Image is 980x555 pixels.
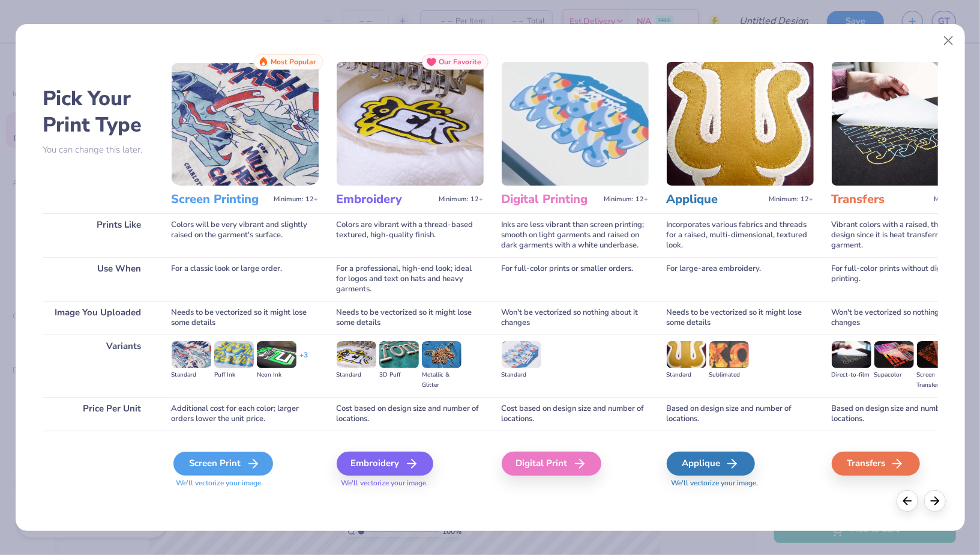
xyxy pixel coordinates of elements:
img: Direct-to-film [832,341,871,368]
div: Digital Print [502,452,601,476]
div: Won't be vectorized so nothing about it changes [502,301,649,335]
div: Standard [502,370,541,380]
div: Applique [667,452,755,476]
div: + 3 [299,350,308,371]
div: Standard [172,370,211,380]
div: Embroidery [337,452,433,476]
div: Use When [43,257,154,301]
h3: Transfers [832,192,930,207]
div: Additional cost for each color; larger orders lower the unit price. [172,397,319,431]
div: Price Per Unit [43,397,154,431]
div: Vibrant colors with a raised, thicker design since it is heat transferred on the garment. [832,213,979,257]
span: We'll vectorize your image. [667,478,814,488]
div: Supacolor [874,370,914,380]
button: Close [937,29,960,52]
div: For full-color prints without digital printing. [832,257,979,301]
div: Based on design size and number of locations. [832,397,979,431]
div: Colors will be very vibrant and slightly raised on the garment's surface. [172,213,319,257]
span: We'll vectorize your image. [337,478,484,488]
span: Most Popular [271,58,317,66]
img: Transfers [832,62,979,186]
div: Transfers [832,452,920,476]
div: Sublimated [709,370,749,380]
div: Screen Print [173,452,273,476]
h3: Applique [667,192,765,207]
div: For a professional, high-end look; ideal for logos and text on hats and heavy garments. [337,257,484,301]
h3: Embroidery [337,192,434,207]
span: Minimum: 12+ [604,195,649,204]
div: Needs to be vectorized so it might lose some details [667,301,814,335]
img: 3D Puff [379,341,419,368]
div: Image You Uploaded [43,301,154,335]
div: For full-color prints or smaller orders. [502,257,649,301]
img: Standard [172,341,211,368]
div: Cost based on design size and number of locations. [337,397,484,431]
div: Prints Like [43,213,154,257]
div: Incorporates various fabrics and threads for a raised, multi-dimensional, textured look. [667,213,814,257]
span: Minimum: 12+ [769,195,814,204]
img: Neon Ink [257,341,296,368]
div: Needs to be vectorized so it might lose some details [337,301,484,335]
span: Minimum: 12+ [274,195,319,204]
h2: Pick Your Print Type [43,85,154,138]
img: Standard [337,341,376,368]
div: Needs to be vectorized so it might lose some details [172,301,319,335]
div: Inks are less vibrant than screen printing; smooth on light garments and raised on dark garments ... [502,213,649,257]
div: Metallic & Glitter [422,370,461,390]
div: Won't be vectorized so nothing about it changes [832,301,979,335]
img: Standard [667,341,706,368]
div: 3D Puff [379,370,419,380]
div: For a classic look or large order. [172,257,319,301]
img: Supacolor [874,341,914,368]
img: Embroidery [337,62,484,186]
img: Puff Ink [214,341,254,368]
span: Minimum: 12+ [934,195,979,204]
div: Neon Ink [257,370,296,380]
div: Colors are vibrant with a thread-based textured, high-quality finish. [337,213,484,257]
h3: Screen Printing [172,192,269,207]
img: Standard [502,341,541,368]
img: Digital Printing [502,62,649,186]
span: Our Favorite [439,58,482,66]
span: Minimum: 12+ [439,195,484,204]
div: Puff Ink [214,370,254,380]
div: Cost based on design size and number of locations. [502,397,649,431]
h3: Digital Printing [502,192,600,207]
img: Screen Printing [172,62,319,186]
img: Metallic & Glitter [422,341,461,368]
div: Variants [43,335,154,396]
div: Standard [667,370,706,380]
img: Applique [667,62,814,186]
div: Direct-to-film [832,370,871,380]
div: Screen Transfer [917,370,957,390]
img: Screen Transfer [917,341,957,368]
p: You can change this later. [43,145,154,155]
div: For large-area embroidery. [667,257,814,301]
div: Standard [337,370,376,380]
img: Sublimated [709,341,749,368]
span: We'll vectorize your image. [172,478,319,488]
div: Based on design size and number of locations. [667,397,814,431]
